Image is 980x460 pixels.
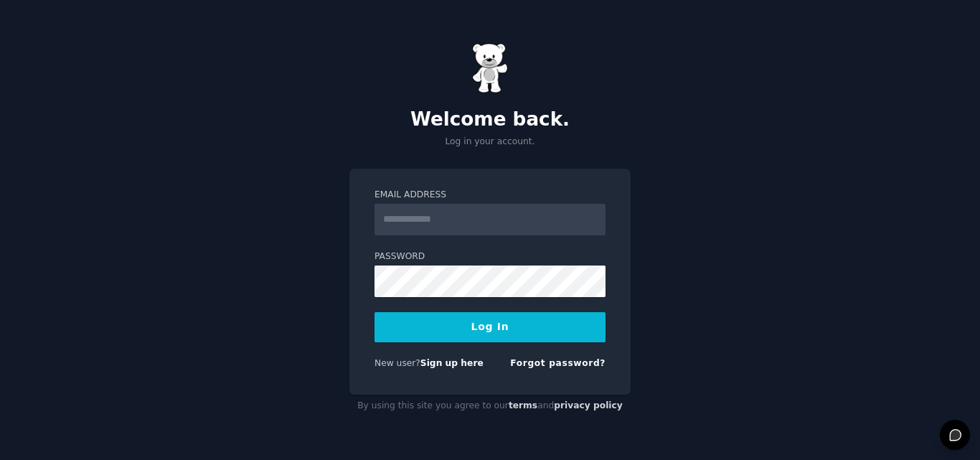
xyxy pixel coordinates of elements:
a: Forgot password? [510,358,606,368]
button: Log In [374,312,606,342]
a: terms [509,400,537,410]
label: Email Address [374,189,606,202]
a: privacy policy [554,400,623,410]
a: Sign up here [420,358,484,368]
img: Gummy Bear [472,43,508,93]
div: By using this site you agree to our and [349,395,631,418]
span: New user? [374,358,420,368]
p: Log in your account. [349,136,631,149]
h2: Welcome back. [349,108,631,131]
label: Password [374,250,606,263]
